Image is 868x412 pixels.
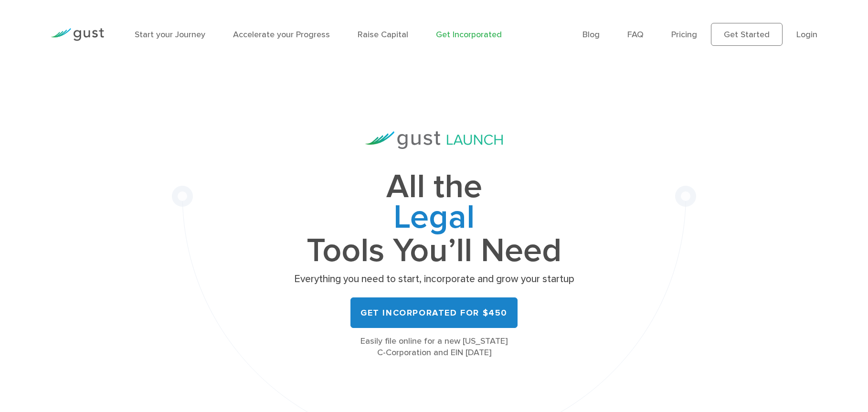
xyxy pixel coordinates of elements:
[233,30,330,40] a: Accelerate your Progress
[291,202,577,236] span: Legal
[51,28,104,41] img: Gust Logo
[291,273,577,286] p: Everything you need to start, incorporate and grow your startup
[135,30,205,40] a: Start your Journey
[627,30,644,40] a: FAQ
[711,23,783,46] a: Get Started
[291,336,577,359] div: Easily file online for a new [US_STATE] C-Corporation and EIN [DATE]
[350,297,518,328] a: Get Incorporated for $450
[796,30,817,40] a: Login
[291,172,577,266] h1: All the Tools You’ll Need
[671,30,697,40] a: Pricing
[582,30,600,40] a: Blog
[365,131,503,149] img: Gust Launch Logo
[436,30,502,40] a: Get Incorporated
[358,30,408,40] a: Raise Capital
